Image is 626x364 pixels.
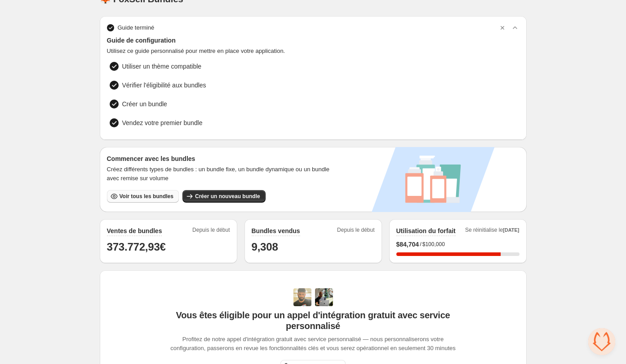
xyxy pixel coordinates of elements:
[118,23,155,32] span: Guide terminé
[169,335,457,353] span: Profitez de notre appel d'intégration gratuit avec service personnalisé — nous personnaliserons v...
[465,226,519,236] span: Se réinitialise le
[120,193,173,200] span: Voir tous les bundles
[107,36,519,45] span: Guide de configuration
[588,328,615,355] div: Ouvrir le chat
[182,190,266,203] button: Créer un nouveau bundle
[107,226,162,235] h2: Ventes de bundles
[396,240,519,249] div: /
[422,241,445,248] span: $100,000
[107,47,519,56] span: Utilisez ce guide personnalisé pour mettre en place votre application.
[122,62,202,71] span: Utiliser un thème compatible
[107,154,341,163] h3: Commencer avec les bundles
[122,118,203,127] span: Vendez votre premier bundle
[396,226,456,235] h2: Utilisation du forfait
[396,240,419,249] span: $ 84,704
[107,240,230,254] h1: 373.772,93€
[107,190,179,203] button: Voir tous les bundles
[293,288,311,306] img: Adi
[503,227,519,233] span: [DATE]
[122,81,206,90] span: Vérifier l'éligibilité aux bundles
[122,100,167,108] span: Créer un bundle
[315,288,333,306] img: Prakhar
[169,310,457,331] span: Vous êtes éligible pour un appel d'intégration gratuit avec service personnalisé
[337,226,374,236] span: Depuis le début
[107,165,341,183] span: Créez différents types de bundles : un bundle fixe, un bundle dynamique ou un bundle avec remise ...
[195,193,260,200] span: Créer un nouveau bundle
[192,226,230,236] span: Depuis le début
[252,226,300,235] h2: Bundles vendus
[252,240,375,254] h1: 9,308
